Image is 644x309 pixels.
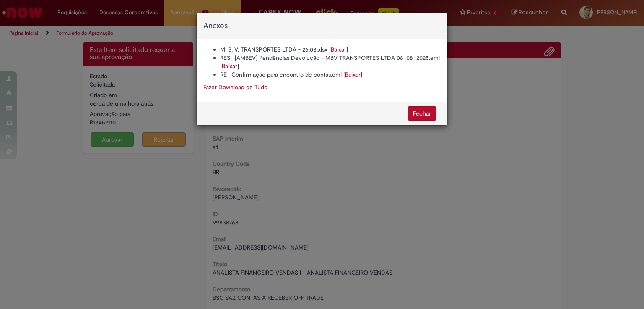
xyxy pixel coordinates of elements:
li: RE_ Confirmação para encontro de contas.eml [ ] [220,70,441,79]
button: Fechar [408,106,436,121]
li: M. B. V. TRANSPORTES LTDA - 26.08.xlsx [ ] [220,45,441,54]
li: RES_ [AMBEV] Pendências Devolução - MBV TRANSPORTES LTDA 08_08_2025.eml [ ] [220,54,441,70]
a: Fazer Download de Tudo [203,83,267,91]
a: Baixar [345,71,361,78]
a: Baixar [222,62,237,70]
a: Baixar [331,46,346,53]
h4: Anexos [203,22,441,30]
